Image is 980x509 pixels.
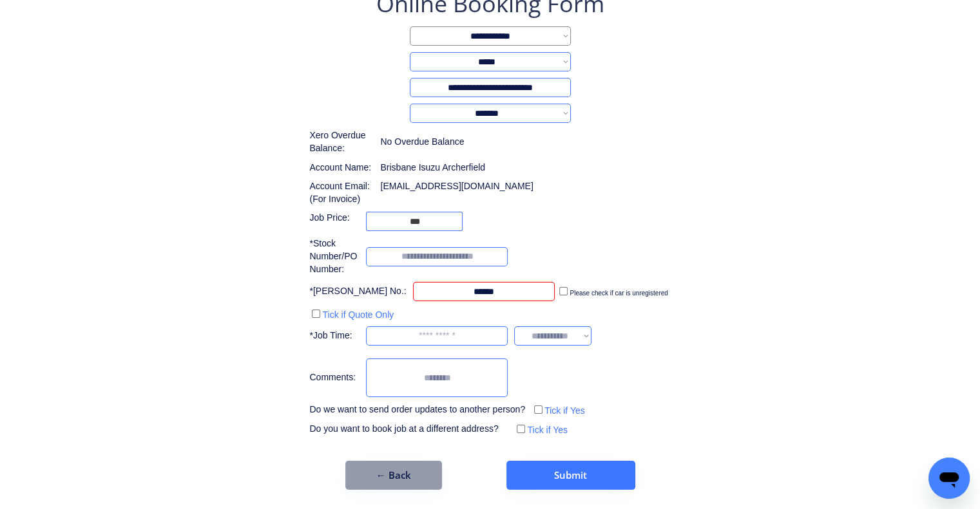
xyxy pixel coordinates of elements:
button: Submit [506,461,635,490]
label: Tick if Yes [527,425,568,435]
div: *Job Time: [309,329,360,342]
div: Do we want to send order updates to another person? [309,403,525,416]
div: No Overdue Balance [380,136,464,149]
label: Tick if Quote Only [322,310,394,320]
div: Job Price: [309,212,360,225]
label: Please check if car is unregistered [570,290,668,297]
div: Account Email: (For Invoice) [309,180,374,205]
iframe: Button to launch messaging window [928,458,970,499]
div: Comments: [309,371,360,384]
button: ← Back [345,461,442,490]
div: *[PERSON_NAME] No.: [309,285,406,298]
div: Brisbane Isuzu Archerfield [380,162,485,174]
div: Do you want to book job at a different address? [309,423,508,436]
div: [EMAIL_ADDRESS][DOMAIN_NAME] [380,180,533,193]
div: *Stock Number/PO Number: [309,237,360,275]
label: Tick if Yes [544,405,585,416]
div: Account Name: [309,162,374,174]
div: Xero Overdue Balance: [309,129,374,154]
